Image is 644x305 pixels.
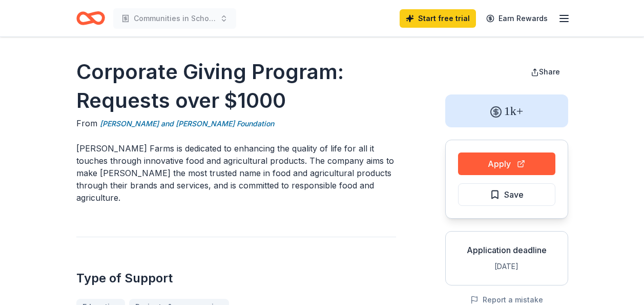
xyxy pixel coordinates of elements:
[113,8,236,29] button: Communities in Schools
[454,244,559,256] div: Application deadline
[76,58,396,115] h1: Corporate Giving Program: Requests over $1000
[539,67,560,76] span: Share
[76,117,396,130] div: From
[400,9,476,28] a: Start free trial
[76,6,105,30] a: Home
[504,188,524,201] span: Save
[523,62,568,82] button: Share
[134,12,216,25] span: Communities in Schools
[100,118,274,130] a: [PERSON_NAME] and [PERSON_NAME] Foundation
[76,270,396,287] h2: Type of Support
[458,183,555,206] button: Save
[458,153,555,175] button: Apply
[454,260,559,273] div: [DATE]
[76,142,396,204] p: [PERSON_NAME] Farms is dedicated to enhancing the quality of life for all it touches through inno...
[445,94,568,127] div: 1k+
[480,9,554,28] a: Earn Rewards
